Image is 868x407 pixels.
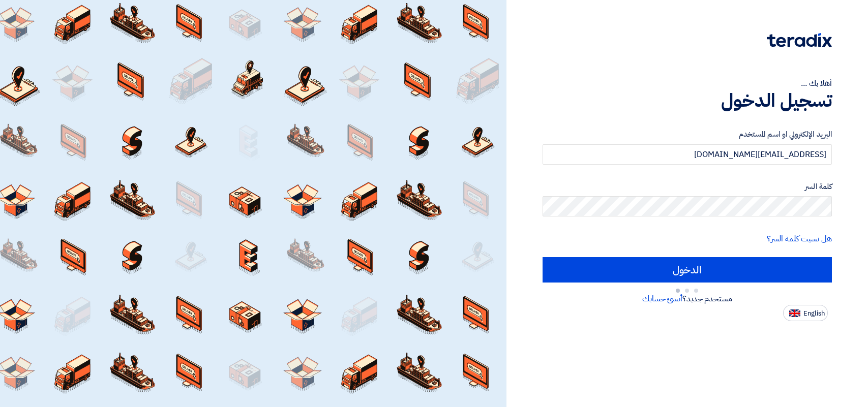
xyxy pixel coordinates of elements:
input: الدخول [543,257,832,283]
span: English [803,310,825,317]
img: Teradix logo [767,33,832,47]
label: كلمة السر [543,181,832,193]
button: English [783,305,828,321]
a: أنشئ حسابك [642,293,682,305]
input: أدخل بريد العمل الإلكتروني او اسم المستخدم الخاص بك ... [543,144,832,165]
a: هل نسيت كلمة السر؟ [767,233,832,245]
div: مستخدم جديد؟ [543,293,832,305]
h1: تسجيل الدخول [543,89,832,112]
label: البريد الإلكتروني او اسم المستخدم [543,129,832,140]
img: en-US.png [789,309,800,317]
div: أهلا بك ... [543,77,832,89]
